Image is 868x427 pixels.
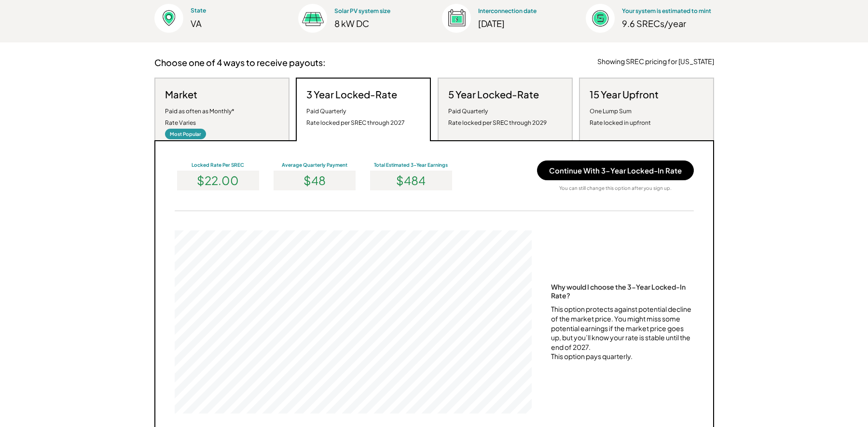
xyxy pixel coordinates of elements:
[478,18,563,29] div: [DATE]
[590,88,659,101] h3: 15 Year Upfront
[191,7,275,15] div: State
[298,4,327,33] img: Size%403x.png
[370,171,452,190] div: $484
[478,7,563,15] div: Interconnection date
[551,305,694,361] div: This option protects against potential decline of the market price. You might miss some potential...
[368,161,455,168] div: Total Estimated 3-Year Earnings
[448,88,539,101] h3: 5 Year Locked-Rate
[334,7,419,15] div: Solar PV system size
[622,7,711,15] div: Your system is estimated to mint
[597,57,714,67] div: Showing SREC pricing for [US_STATE]
[442,4,471,33] img: Interconnection%403x.png
[154,57,326,68] h3: Choose one of 4 ways to receive payouts:
[165,88,197,101] h3: Market
[559,185,672,191] div: You can still change this option after you sign up.
[165,106,234,129] div: Paid as often as Monthly* Rate Varies
[271,161,358,168] div: Average Quarterly Payment
[537,160,694,180] button: Continue With 3-Year Locked-In Rate
[306,88,397,101] h3: 3 Year Locked-Rate
[175,161,262,168] div: Locked Rate Per SREC
[334,18,419,29] div: 8 kW DC
[165,129,206,139] div: Most Popular
[586,4,615,33] img: Estimated%403x.png
[191,17,275,29] div: VA
[590,106,651,129] div: One Lump Sum Rate locked in upfront
[622,18,714,29] div: 9.6 SRECs/year
[177,171,259,190] div: $22.00
[274,171,356,190] div: $48
[154,4,183,33] img: Location%403x.png
[448,106,547,129] div: Paid Quarterly Rate locked per SREC through 2029
[551,282,694,300] div: Why would I choose the 3-Year Locked-In Rate?
[306,106,405,129] div: Paid Quarterly Rate locked per SREC through 2027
